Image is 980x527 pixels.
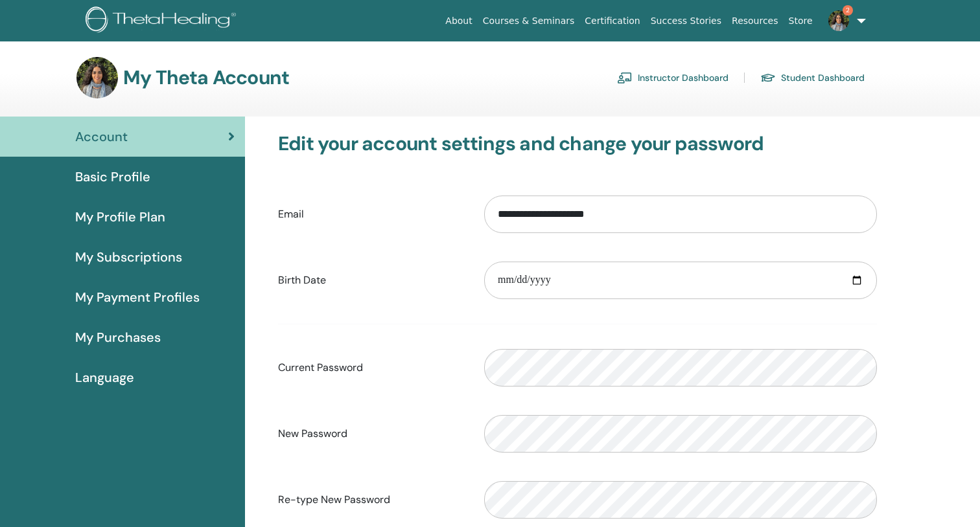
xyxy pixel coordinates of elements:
a: Certification [579,9,645,33]
a: Courses & Seminars [478,9,580,33]
label: New Password [268,421,474,446]
a: Instructor Dashboard [617,67,729,88]
span: My Purchases [75,328,161,347]
h3: Edit your account settings and change your password [278,132,877,155]
span: My Subscriptions [75,247,182,267]
img: logo.png [86,6,240,36]
span: Account [75,127,128,146]
label: Email [268,202,474,227]
span: 2 [843,5,853,16]
h3: My Theta Account [123,66,289,89]
label: Birth Date [268,268,474,293]
span: My Profile Plan [75,207,165,227]
img: graduation-cap.svg [760,73,776,84]
span: Basic Profile [75,167,150,186]
img: chalkboard-teacher.svg [617,72,633,84]
img: default.jpg [828,10,849,31]
a: Student Dashboard [760,67,865,88]
label: Re-type New Password [268,488,474,512]
img: default.jpg [76,57,118,98]
span: Language [75,368,134,387]
label: Current Password [268,355,474,380]
a: About [440,9,477,33]
a: Success Stories [646,9,727,33]
a: Resources [727,9,784,33]
span: My Payment Profiles [75,287,200,307]
a: Store [784,9,818,33]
